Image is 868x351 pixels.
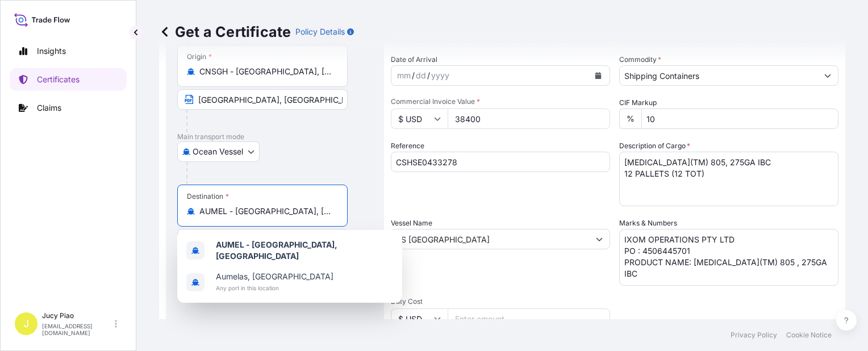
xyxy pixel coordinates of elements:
[619,218,677,229] label: Marks & Numbers
[619,140,690,152] label: Description of Cargo
[37,74,80,85] p: Certificates
[430,69,450,82] div: year,
[216,271,333,282] span: Aumelas, [GEOGRAPHIC_DATA]
[177,229,348,249] input: Text to appear on certificate
[391,97,610,106] span: Commercial Invoice Value
[37,102,61,114] p: Claims
[177,89,348,110] input: Text to appear on certificate
[187,192,229,201] div: Destination
[199,206,333,217] input: Destination
[177,132,373,141] p: Main transport mode
[817,65,838,86] button: Show suggestions
[448,308,610,329] input: Enter amount
[42,311,112,320] p: Jucy Piao
[731,331,777,340] p: Privacy Policy
[177,141,260,162] button: Select transport
[641,108,838,129] input: Enter percentage between 0 and 24%
[391,140,424,152] label: Reference
[391,297,610,306] span: Duty Cost
[589,66,607,85] button: Calendar
[415,69,427,82] div: day,
[216,240,337,261] b: AUMEL - [GEOGRAPHIC_DATA], [GEOGRAPHIC_DATA]
[396,69,412,82] div: month,
[619,152,838,206] textarea: [MEDICAL_DATA](TM) 805, 275GA IBC 12 PALLETS (12 TOT)
[619,108,641,129] div: %
[216,282,333,294] span: Any port in this location
[199,66,333,77] input: Origin
[159,23,291,41] p: Get a Certificate
[589,229,610,249] button: Show suggestions
[37,45,66,57] p: Insights
[177,230,402,303] div: Show suggestions
[619,229,838,286] textarea: IXOM OPERATIONS PTY LTD PO : 4506445701 PRODUCT NAME: [MEDICAL_DATA](TM) 805 , 275GA IBC
[620,65,817,86] input: Type to search commodity
[391,229,589,249] input: Type to search vessel name or IMO
[448,108,610,129] input: Enter amount
[193,146,243,157] span: Ocean Vessel
[786,331,832,340] p: Cookie Notice
[391,218,432,229] label: Vessel Name
[42,323,112,336] p: [EMAIL_ADDRESS][DOMAIN_NAME]
[619,97,657,108] label: CIF Markup
[427,69,430,82] div: /
[295,26,345,37] p: Policy Details
[23,318,29,329] span: J
[391,152,610,172] input: Enter booking reference
[412,69,415,82] div: /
